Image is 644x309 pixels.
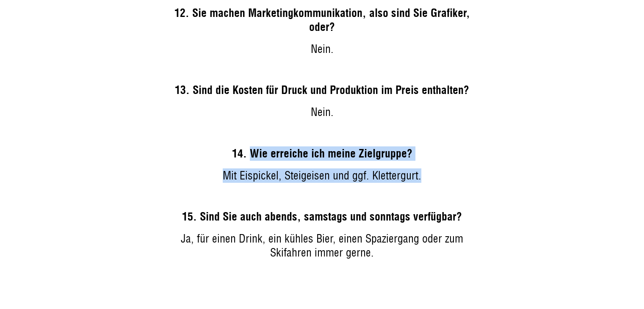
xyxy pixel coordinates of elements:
[168,83,476,97] h3: Sind die Kosten für Druck und Produktion im Preis enthalten?
[168,232,476,259] p: Ja, für einen Drink, ein kühles Bier, einen Spaziergang oder zum Skifahren immer gerne.
[168,42,476,56] p: Nein.
[168,169,476,183] p: Mit Eispickel, Steigeisen und ggf. Klettergurt.
[168,147,476,161] h3: Wie erreiche ich meine Zielgruppe?
[168,6,476,34] h3: Sie machen Marketingkommunikation, also sind Sie Grafiker, oder?
[168,210,476,224] h3: Sind Sie auch abends, samstags und sonntags verfügbar?
[168,105,476,119] p: Nein.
